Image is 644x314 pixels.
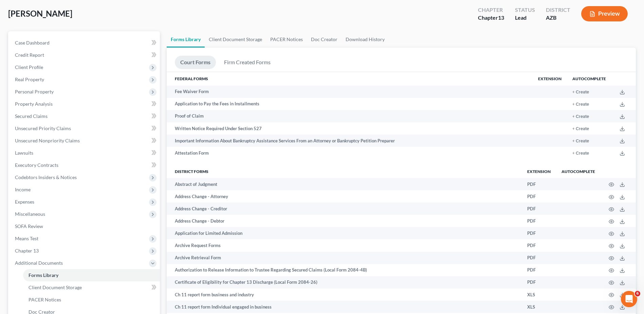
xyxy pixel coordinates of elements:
[15,150,33,156] span: Lawsuits
[167,72,533,86] th: Federal Forms
[522,264,556,276] td: PDF
[15,248,39,254] span: Chapter 13
[29,284,82,290] span: Client Document Storage
[522,301,556,313] td: XLS
[167,178,522,190] td: Abstract of Judgment
[572,90,589,94] button: + Create
[522,178,556,190] td: PDF
[167,164,522,178] th: District forms
[515,14,535,22] div: Lead
[10,37,160,49] a: Case Dashboard
[15,138,80,143] span: Unsecured Nonpriority Claims
[167,227,522,239] td: Application for Limited Admission
[478,14,504,22] div: Chapter
[572,127,589,131] button: + Create
[167,122,533,135] td: Written Notice Required Under Section 527
[15,211,45,217] span: Miscellaneous
[522,227,556,239] td: PDF
[15,174,77,180] span: Codebtors Insiders & Notices
[23,281,160,294] a: Client Document Storage
[167,110,533,122] td: Proof of Claim
[498,14,504,21] span: 13
[307,31,342,48] a: Doc Creator
[522,276,556,289] td: PDF
[10,110,160,122] a: Secured Claims
[515,6,535,14] div: Status
[342,31,389,48] a: Download History
[556,164,601,178] th: Autocomplete
[167,147,533,159] td: Attestation Form
[8,8,72,18] span: [PERSON_NAME]
[15,235,38,241] span: Means Test
[23,269,160,281] a: Forms Library
[15,125,71,131] span: Unsecured Priority Claims
[167,215,522,227] td: Address Change - Debtor
[567,72,611,86] th: Autocomplete
[572,115,589,119] button: + Create
[522,239,556,251] td: PDF
[266,31,307,48] a: PACER Notices
[167,276,522,289] td: Certificate of Eligibility for Chapter 13 Discharge (Local Form 2084-26)
[15,187,31,192] span: Income
[10,135,160,147] a: Unsecured Nonpriority Claims
[29,297,61,302] span: PACER Notices
[15,64,43,70] span: Client Profile
[15,223,43,229] span: SOFA Review
[10,49,160,61] a: Credit Report
[10,147,160,159] a: Lawsuits
[175,56,216,69] a: Court Forms
[29,272,58,278] span: Forms Library
[167,264,522,276] td: Authorization to Release Information to Trustee Regarding Secured Claims (Local Form 2084-4B)
[167,252,522,264] td: Archive Retrieval Form
[522,289,556,301] td: XLS
[167,301,522,313] td: Ch 11 report form Individual engaged in business
[478,6,504,14] div: Chapter
[522,203,556,215] td: PDF
[167,31,205,48] a: Forms Library
[522,164,556,178] th: Extension
[167,86,533,98] td: Fee Waiver Form
[15,199,34,205] span: Expenses
[572,151,589,156] button: + Create
[533,72,567,86] th: Extension
[15,40,50,46] span: Case Dashboard
[15,260,63,266] span: Additional Documents
[167,135,533,147] td: Important Information About Bankruptcy Assistance Services From an Attorney or Bankruptcy Petitio...
[546,14,570,22] div: AZB
[522,252,556,264] td: PDF
[546,6,570,14] div: District
[10,159,160,171] a: Executory Contracts
[15,162,58,168] span: Executory Contracts
[10,220,160,232] a: SOFA Review
[572,139,589,143] button: + Create
[15,113,48,119] span: Secured Claims
[167,203,522,215] td: Address Change - Creditor
[167,239,522,251] td: Archive Request Forms
[167,190,522,203] td: Address Change - Attorney
[10,98,160,110] a: Property Analysis
[219,56,276,69] a: Firm Created Forms
[167,98,533,110] td: Application to Pay the Fees in Installments
[581,6,628,21] button: Preview
[522,190,556,203] td: PDF
[522,215,556,227] td: PDF
[15,76,44,82] span: Real Property
[15,89,54,94] span: Personal Property
[23,294,160,306] a: PACER Notices
[635,291,640,296] span: 6
[15,52,44,58] span: Credit Report
[15,101,53,107] span: Property Analysis
[205,31,266,48] a: Client Document Storage
[572,102,589,107] button: + Create
[621,291,637,307] iframe: Intercom live chat
[10,122,160,135] a: Unsecured Priority Claims
[167,289,522,301] td: Ch 11 report form business and industry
